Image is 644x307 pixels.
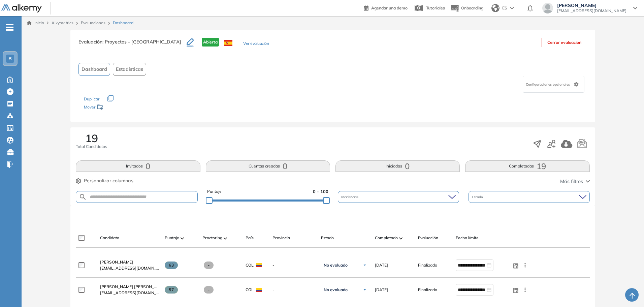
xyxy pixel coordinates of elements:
span: Agendar una demo [371,5,408,10]
span: Incidencias [341,194,360,199]
span: COL [246,262,254,268]
span: [PERSON_NAME] [557,3,626,8]
span: [EMAIL_ADDRESS][DOMAIN_NAME] [557,8,626,13]
span: ES [502,5,507,11]
a: Inicio [27,20,44,26]
img: Ícono de flecha [363,263,367,267]
img: [missing "en.ARROW_ALT" translation] [399,237,402,239]
span: - [204,262,214,269]
img: arrow [510,7,514,9]
button: Completadas19 [465,160,589,172]
span: [EMAIL_ADDRESS][DOMAIN_NAME] [100,265,159,271]
img: SEARCH_ALT [79,193,87,201]
span: Estado [321,235,334,241]
button: Cerrar evaluación [542,38,587,47]
img: COL [256,263,262,267]
span: Puntaje [207,188,222,195]
span: [DATE] [375,287,388,293]
span: Completado [375,235,398,241]
span: - [204,286,214,294]
span: Estadísticas [116,66,143,73]
button: Personalizar columnas [76,177,133,184]
span: Estado [472,194,484,199]
div: Incidencias [338,191,459,203]
span: 0 - 100 [313,188,328,195]
span: B [8,56,12,61]
span: [PERSON_NAME] [100,259,133,265]
span: Dashboard [82,66,107,73]
div: Mover [84,101,151,114]
span: Configuraciones opcionales [526,82,571,87]
a: Evaluaciones [81,20,105,25]
img: COL [256,288,262,292]
span: No evaluado [324,287,348,293]
span: Tutoriales [426,5,445,10]
span: Evaluación [418,235,438,241]
button: Invitados0 [76,160,200,172]
span: No evaluado [324,263,348,268]
span: 63 [165,262,178,269]
span: Dashboard [113,20,133,26]
span: Finalizado [418,287,437,293]
span: Duplicar [84,96,99,101]
i: - [6,27,13,28]
span: Puntaje [165,235,179,241]
span: Proctoring [202,235,222,241]
img: [missing "en.ARROW_ALT" translation] [181,237,184,239]
img: Ícono de flecha [363,288,367,292]
span: 57 [165,286,178,294]
span: País [246,235,254,241]
span: Finalizado [418,262,437,268]
span: COL [246,287,254,293]
span: Fecha límite [456,235,479,241]
span: [PERSON_NAME] [PERSON_NAME] [100,284,167,289]
img: [missing "en.ARROW_ALT" translation] [224,237,227,239]
span: 19 [85,133,98,144]
span: Candidato [100,235,119,241]
span: Total Candidatos [76,144,107,150]
h3: Evaluación [78,38,187,52]
button: Ver evaluación [243,40,269,48]
span: : Proyectos - [GEOGRAPHIC_DATA] [102,39,181,45]
span: Más filtros [560,178,583,185]
span: Alkymetrics [52,20,73,25]
span: - [272,262,316,268]
span: - [272,287,316,293]
img: Logo [1,4,42,13]
a: Agendar una demo [364,3,408,11]
span: Abierta [202,38,219,47]
span: Personalizar columnas [84,177,133,184]
span: Onboarding [461,5,483,10]
button: Onboarding [450,1,483,16]
div: Estado [469,191,590,203]
button: Estadísticas [113,63,146,76]
a: [PERSON_NAME] [100,259,159,265]
span: [EMAIL_ADDRESS][DOMAIN_NAME] [100,290,159,296]
button: Iniciadas0 [335,160,460,172]
img: world [491,4,500,12]
button: Cuentas creadas0 [206,160,330,172]
button: Dashboard [78,63,110,76]
span: Provincia [272,235,290,241]
a: [PERSON_NAME] [PERSON_NAME] [100,284,159,290]
span: [DATE] [375,262,388,268]
div: Configuraciones opcionales [523,76,584,93]
img: ESP [224,40,232,46]
button: Más filtros [560,178,590,185]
